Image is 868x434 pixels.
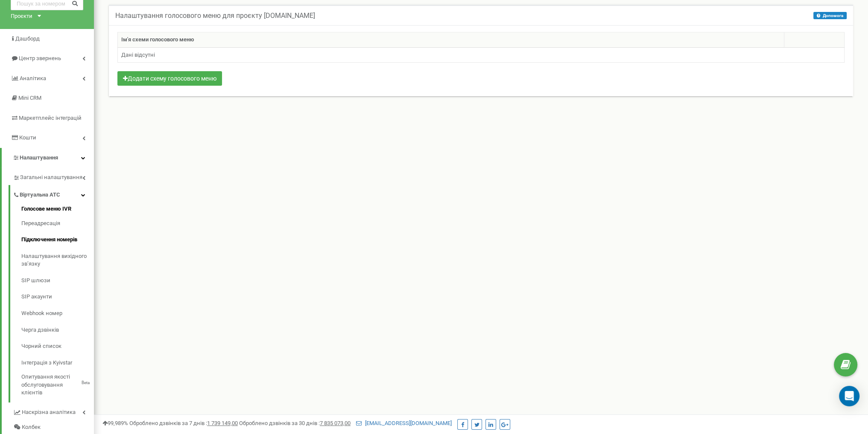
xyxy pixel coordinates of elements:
[21,248,94,272] a: Налаштування вихідного зв’язку
[21,305,94,322] a: Webhook номер
[320,420,351,426] u: 7 835 073,00
[21,338,94,355] a: Чорний список
[356,420,452,426] a: [EMAIL_ADDRESS][DOMAIN_NAME]
[15,35,40,42] span: Дашборд
[20,75,46,81] span: Аналiтика
[11,12,32,20] div: Проєкти
[19,115,82,121] span: Маркетплейс інтеграцій
[18,95,41,101] span: Mini CRM
[115,12,315,20] h5: Налаштування голосового меню для проєкту [DOMAIN_NAME]
[20,174,82,182] span: Загальні налаштування
[21,272,94,289] a: SIP шлюзи
[129,420,238,426] span: Оброблено дзвінків за 7 днів :
[118,32,784,48] th: Ім'я схеми голосового меню
[117,71,222,86] button: Додати схему голосового меню
[19,55,61,61] span: Центр звернень
[20,191,60,199] span: Віртуальна АТС
[239,420,351,426] span: Оброблено дзвінків за 30 днів :
[102,420,128,426] span: 99,989%
[21,205,94,215] a: Голосове меню IVR
[21,322,94,339] a: Черга дзвінків
[207,420,238,426] u: 1 739 149,00
[839,386,859,406] div: Open Intercom Messenger
[19,134,36,141] span: Кошти
[22,408,76,417] span: Наскрізна аналітика
[13,168,94,185] a: Загальні налаштування
[813,12,847,19] button: Допомога
[21,289,94,305] a: SIP акаунти
[2,148,94,168] a: Налаштування
[21,215,94,232] a: Переадресація
[13,402,94,420] a: Наскрізна аналітика
[21,371,94,397] a: Опитування якості обслуговування клієнтівBeta
[118,47,845,63] td: Дані відсутні
[20,154,58,161] span: Налаштування
[22,423,41,431] span: Колбек
[21,231,94,248] a: Підключення номерів
[13,185,94,203] a: Віртуальна АТС
[21,355,94,371] a: Інтеграція з Kyivstar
